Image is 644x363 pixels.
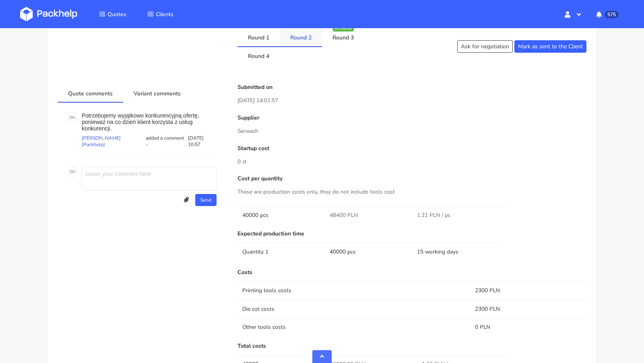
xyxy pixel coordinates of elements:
p: [DATE] 10:57 [188,135,217,148]
span: D [70,167,72,177]
td: 0 PLN [470,318,586,336]
span: Quotes [107,10,126,18]
button: Send [195,194,217,206]
p: [PERSON_NAME] (Packhelp) [82,135,144,148]
td: 40000 pcs [237,206,325,224]
td: 2300 PLN [470,300,586,318]
td: Quantity 1 [237,243,325,261]
p: Cost per quantity [237,175,586,182]
a: Round 4 [237,47,280,65]
p: Potrzebujemy wyjątkowo konkurencyjną ofertę, ponieważ na co dzień klient korzysta z usług konkure... [82,112,217,132]
span: 1.21 PLN / pc [417,211,450,219]
button: Ask for negotiation [457,40,513,53]
div: Accepted [333,25,354,31]
p: Costs [237,269,586,276]
td: 2300 PLN [470,281,586,299]
p: These are production costs only, they do not include tools cost [237,188,586,196]
a: Round 2 [280,29,322,46]
a: Variant comments [123,84,191,102]
p: Serwach [237,127,586,136]
p: Startup cost [237,145,586,152]
p: Supplier [237,115,586,121]
p: Expected production time [237,231,586,237]
a: Clients [138,7,183,21]
p: added a comment - [144,135,188,148]
img: Dashboard [20,7,77,21]
td: Die cut costs [237,300,470,318]
button: 575 [590,7,624,21]
span: Clients [156,10,173,18]
span: D [70,112,72,123]
p: 0 zł [237,157,586,166]
p: Submitted on [237,84,586,91]
a: Quote comments [58,84,123,102]
span: 48400 PLN [330,211,358,219]
td: Printing tools costs [237,281,470,299]
a: Quotes [89,7,136,21]
td: 15 working days [412,243,500,261]
span: U [72,167,75,177]
span: 575 [605,11,619,18]
td: Other tools costs [237,318,470,336]
td: 40000 pcs [325,243,412,261]
button: Mark as sent to the Client [514,40,586,53]
p: Total costs [237,343,586,349]
p: [DATE] 14:01:57 [237,96,586,105]
a: Round 1 [237,29,280,46]
a: Round 3 [322,29,364,46]
span: U [72,112,75,123]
